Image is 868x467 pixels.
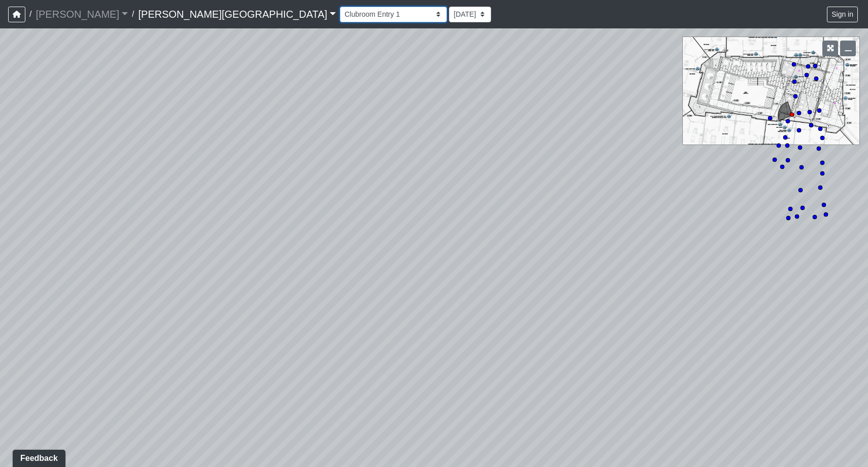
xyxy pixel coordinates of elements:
a: [PERSON_NAME] [36,4,128,24]
button: Sign in [827,7,858,22]
iframe: Ybug feedback widget [8,447,67,467]
span: / [128,4,138,24]
a: [PERSON_NAME][GEOGRAPHIC_DATA] [138,4,336,24]
span: / [25,4,36,24]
